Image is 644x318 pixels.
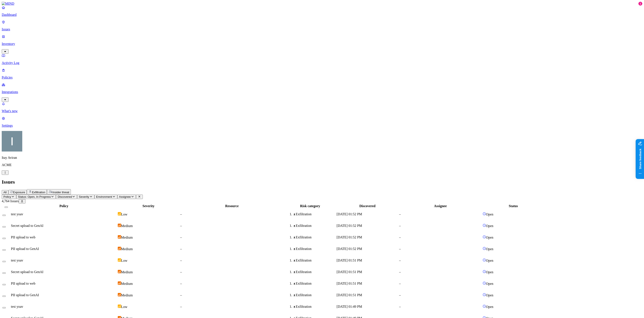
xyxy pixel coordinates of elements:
[118,212,121,215] img: severity-low
[3,191,7,194] span: All
[486,259,493,262] span: Open
[3,195,11,198] span: Policy
[2,249,6,251] button: Select row
[483,258,486,262] img: status-open
[180,204,284,208] div: Resource
[486,224,493,228] span: Open
[638,2,642,6] div: 1
[486,236,493,239] span: Open
[121,224,133,228] span: Medium
[486,282,493,285] span: Open
[118,235,121,239] img: severity-medium
[180,212,182,216] span: –
[293,224,336,228] div: Exfiltration
[293,247,336,251] div: Exfiltration
[11,282,35,285] span: PII upload to web
[337,204,398,208] div: Discovered
[2,226,6,227] button: Select row
[2,131,22,152] img: Itay Aviran
[483,247,486,250] img: status-open
[399,212,401,216] span: –
[180,270,182,274] span: –
[118,305,121,308] img: severity-low
[121,247,133,251] span: Medium
[399,270,401,274] span: –
[2,284,6,285] button: Select row
[180,247,182,251] span: –
[2,199,19,203] span: 4,764 Issues
[2,261,6,262] button: Select row
[2,35,642,53] a: Inventory
[337,212,362,216] span: [DATE] 01:52 PM
[337,247,362,251] span: [DATE] 01:52 PM
[11,204,117,208] div: Policy
[121,236,133,239] span: Medium
[11,270,43,274] span: Secret upload to GenAI
[2,6,642,17] a: Dashboard
[2,42,642,46] p: Inventory
[483,224,486,227] img: status-open
[2,109,642,113] p: What's new
[2,163,642,167] p: ACME
[399,259,401,262] span: –
[285,204,336,208] div: Risk category
[337,282,362,285] span: [DATE] 01:51 PM
[121,293,133,297] span: Medium
[96,195,112,198] span: Environment
[2,179,642,185] h2: Issues
[119,195,131,198] span: Assignee
[486,293,493,297] span: Open
[337,259,362,262] span: [DATE] 01:51 PM
[180,282,182,285] span: –
[11,224,43,227] span: Secret upload to GenAI
[118,247,121,250] img: severity-medium
[2,102,642,113] a: What's new
[121,305,127,309] span: Low
[2,272,6,274] button: Select row
[486,270,493,274] span: Open
[2,2,642,6] a: MIND
[486,247,493,251] span: Open
[337,293,362,297] span: [DATE] 01:51 PM
[293,259,336,262] div: Exfiltration
[18,195,51,198] span: Status: Open, In Progress
[293,282,336,285] div: Exfiltration
[293,305,336,309] div: Exfiltration
[483,281,486,285] img: status-open
[121,259,127,262] span: Low
[118,204,179,208] div: Severity
[2,116,642,128] a: Settings
[2,68,642,79] a: Policies
[337,270,362,274] span: [DATE] 01:51 PM
[2,90,642,94] p: Integrations
[399,305,401,308] span: –
[118,258,121,262] img: severity-low
[2,124,642,128] p: Settings
[399,282,401,285] span: –
[483,305,486,308] img: status-open
[11,293,39,297] span: PII upload to GenAI
[2,2,14,6] img: MIND
[2,13,642,17] p: Dashboard
[337,305,362,308] span: [DATE] 01:49 PM
[32,191,45,194] span: Exfiltration
[483,270,486,273] img: status-open
[2,76,642,79] p: Policies
[11,212,23,216] span: test yoav
[483,235,486,239] img: status-open
[293,270,336,274] div: Exfiltration
[121,282,133,285] span: Medium
[180,305,182,308] span: –
[399,224,401,227] span: –
[118,270,121,273] img: severity-medium
[4,207,8,208] button: Select all
[399,293,401,297] span: –
[337,224,362,227] span: [DATE] 01:52 PM
[337,235,362,239] span: [DATE] 01:52 PM
[180,224,182,227] span: –
[180,235,182,239] span: –
[121,212,127,216] span: Low
[293,293,336,297] div: Exfiltration
[483,293,486,296] img: status-open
